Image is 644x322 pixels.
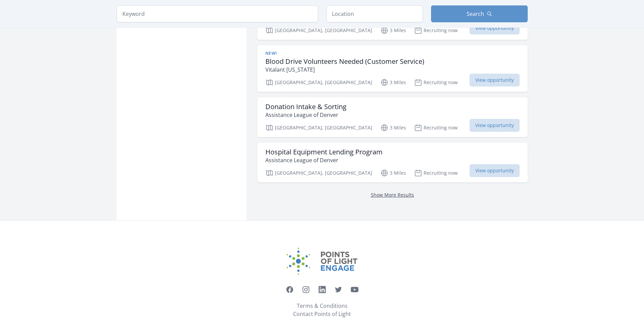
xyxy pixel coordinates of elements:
[470,164,520,177] span: View opportunity
[265,66,424,74] p: Vitalant [US_STATE]
[414,124,458,132] p: Recruiting now
[470,74,520,86] span: View opportunity
[265,78,372,86] p: [GEOGRAPHIC_DATA], [GEOGRAPHIC_DATA]
[265,124,372,132] p: [GEOGRAPHIC_DATA], [GEOGRAPHIC_DATA]
[470,22,520,34] span: View opportunity
[326,5,423,22] input: Location
[265,51,277,56] span: New!
[265,169,372,177] p: [GEOGRAPHIC_DATA], [GEOGRAPHIC_DATA]
[414,78,458,86] p: Recruiting now
[257,143,528,182] a: Hospital Equipment Lending Program Assistance League of Denver [GEOGRAPHIC_DATA], [GEOGRAPHIC_DAT...
[431,5,528,22] button: Search
[371,192,414,198] a: Show More Results
[293,310,351,318] a: Contact Points of Light
[380,78,406,86] p: 3 Miles
[380,26,406,34] p: 3 Miles
[265,156,383,164] p: Assistance League of Denver
[287,248,358,275] img: Points of Light Engage
[414,26,458,34] p: Recruiting now
[414,169,458,177] p: Recruiting now
[265,103,347,111] h3: Donation Intake & Sorting
[265,57,424,66] h3: Blood Drive Volunteers Needed (Customer Service)
[117,5,318,22] input: Keyword
[297,302,348,310] a: Terms & Conditions
[470,119,520,132] span: View opportunity
[380,169,406,177] p: 3 Miles
[467,10,484,18] span: Search
[257,97,528,137] a: Donation Intake & Sorting Assistance League of Denver [GEOGRAPHIC_DATA], [GEOGRAPHIC_DATA] 3 Mile...
[265,26,372,34] p: [GEOGRAPHIC_DATA], [GEOGRAPHIC_DATA]
[265,148,383,156] h3: Hospital Equipment Lending Program
[380,124,406,132] p: 3 Miles
[265,111,347,119] p: Assistance League of Denver
[257,45,528,92] a: New! Blood Drive Volunteers Needed (Customer Service) Vitalant [US_STATE] [GEOGRAPHIC_DATA], [GEO...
